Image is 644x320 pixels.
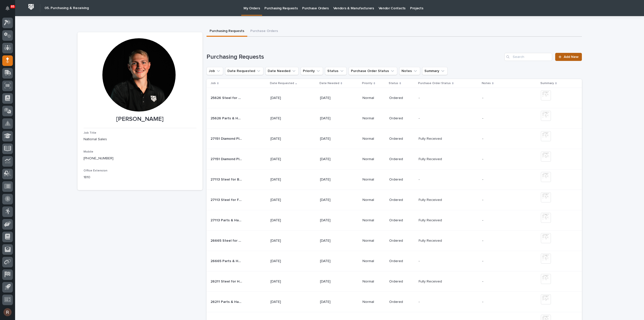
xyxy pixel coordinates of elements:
p: - [482,157,514,161]
p: Ordered [389,259,415,263]
p: 27113 Steel for Flange Width Adders [211,197,243,202]
p: Ordered [389,300,415,304]
p: [DATE] [270,279,302,284]
p: Fully Received [419,197,443,202]
p: [DATE] [270,198,302,202]
button: Priority [301,67,323,75]
p: Priority [362,81,372,86]
button: Date Needed [265,67,299,75]
p: - [482,218,514,223]
tr: 27113 Steel for Brackets27113 Steel for Brackets [DATE][DATE]NormalOrdered-- - [207,169,582,190]
p: Normal [363,137,385,141]
p: Fully Received [419,217,443,223]
button: Status [325,67,347,75]
p: Normal [363,157,385,161]
p: [DATE] [320,300,351,304]
p: [DATE] [270,300,302,304]
p: Ordered [389,96,415,100]
button: users-avatar [2,307,13,317]
a: Add New [555,53,582,61]
button: Purchasing Requests [207,26,247,37]
p: Ordered [389,157,415,161]
p: [DATE] [320,239,351,243]
p: Ordered [389,116,415,121]
button: Summary [422,67,448,75]
tr: 26665 Parts & Hardware for Structure Package26665 Parts & Hardware for Structure Package [DATE][D... [207,251,582,271]
p: [DATE] [270,116,302,121]
p: [DATE] [320,116,351,121]
tr: 25626 Steel for Carriage Guides25626 Steel for Carriage Guides [DATE][DATE]NormalOrdered-- - [207,88,582,108]
button: Notifications [2,3,13,14]
button: Notes [399,67,420,75]
p: 27113 Parts & Hardware for Flange Width Adders [211,217,243,223]
p: Fully Received [419,156,443,161]
p: Ordered [389,137,415,141]
p: - [419,115,421,121]
p: - [482,198,514,202]
tr: 27113 Parts & Hardware for Flange Width Adders27113 Parts & Hardware for Flange Width Adders [DAT... [207,210,582,231]
p: Ordered [389,198,415,202]
tr: 27151 Diamond Plate Hardware27151 Diamond Plate Hardware [DATE][DATE]NormalOrderedFully ReceivedF... [207,149,582,169]
p: - [419,95,421,100]
tr: 27113 Steel for Flange Width Adders27113 Steel for Flange Width Adders [DATE][DATE]NormalOrderedF... [207,190,582,210]
p: Status [389,81,398,86]
a: [PHONE_NUMBER] [84,157,113,160]
input: Search [504,53,552,61]
p: Ordered [389,177,415,182]
p: Ordered [389,218,415,223]
span: Mobile [84,150,93,153]
p: Normal [363,116,385,121]
p: Normal [363,279,385,284]
p: Normal [363,300,385,304]
p: [PERSON_NAME] [84,116,196,123]
p: Ordered [389,239,415,243]
p: [DATE] [270,96,302,100]
p: - [419,258,421,263]
p: 25626 Steel for Carriage Guides [211,95,243,100]
p: - [482,300,514,304]
p: - [482,137,514,141]
p: Normal [363,259,385,263]
p: - [419,299,421,304]
p: - [419,176,421,182]
p: 1810 [84,175,196,180]
button: Purchase Orders [247,26,281,37]
span: Office Extension [84,169,107,172]
p: Fully Received [419,238,443,243]
span: Job Title [84,131,96,134]
p: Date Requested [270,81,294,86]
p: [DATE] [320,157,351,161]
button: Purchase Order Status [349,67,397,75]
p: [DATE] [320,96,351,100]
div: Notifications85 [6,6,13,14]
p: Normal [363,96,385,100]
p: [DATE] [320,177,351,182]
p: 26211 Steel for Headers [211,278,243,284]
p: 26211 Parts & Hardware for Headers [211,299,243,304]
p: [DATE] [320,218,351,223]
p: Normal [363,177,385,182]
p: Normal [363,198,385,202]
p: Purchase Order Status [418,81,451,86]
p: Date Needed [319,81,339,86]
p: Notes [482,81,491,86]
button: Date Requested [225,67,263,75]
tr: 27151 Diamond Plate27151 Diamond Plate [DATE][DATE]NormalOrderedFully ReceivedFully Received - [207,129,582,149]
p: 27151 Diamond Plate Hardware [211,156,243,161]
p: Ordered [389,279,415,284]
p: [DATE] [320,198,351,202]
button: Job [207,67,223,75]
p: - [482,116,514,121]
p: [DATE] [270,137,302,141]
p: [DATE] [270,218,302,223]
p: 27151 Diamond Plate [211,136,243,141]
p: 26665 Parts & Hardware for Structure Package [211,258,243,263]
p: [DATE] [270,259,302,263]
p: [DATE] [320,137,351,141]
p: [DATE] [270,157,302,161]
img: Workspace Logo [26,2,36,12]
h1: Purchasing Requests [207,53,503,61]
tr: 25626 Parts & Hardware for Carriage Guides25626 Parts & Hardware for Carriage Guides [DATE][DATE]... [207,108,582,129]
tr: 26665 Steel for Structure Package26665 Steel for Structure Package [DATE][DATE]NormalOrderedFully... [207,231,582,251]
p: 85 [11,5,14,8]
